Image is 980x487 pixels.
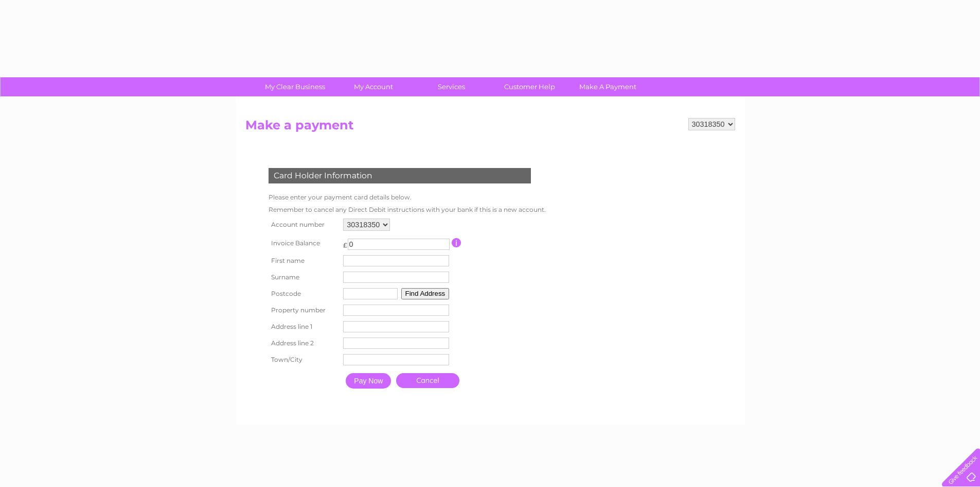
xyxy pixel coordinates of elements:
th: Account number [266,216,341,233]
a: My Clear Business [253,77,337,96]
th: Invoice Balance [266,233,341,253]
a: Make A Payment [565,77,650,96]
th: Town/City [266,351,341,368]
td: £ [343,236,347,249]
a: My Account [331,77,416,96]
h2: Make a payment [245,118,735,138]
td: Remember to cancel any Direct Debit instructions with your bank if this is a new account. [266,204,548,216]
th: First name [266,253,341,269]
button: Find Address [401,288,450,299]
input: Information [452,238,461,247]
a: Customer Help [487,77,572,96]
th: Surname [266,269,341,286]
input: Pay Now [346,373,391,389]
div: Card Holder Information [269,168,531,183]
td: Please enter your payment card details below. [266,191,548,204]
a: Services [409,77,494,96]
th: Property number [266,302,341,318]
th: Address line 2 [266,335,341,351]
th: Address line 1 [266,318,341,335]
a: Cancel [396,373,459,388]
th: Postcode [266,286,341,302]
